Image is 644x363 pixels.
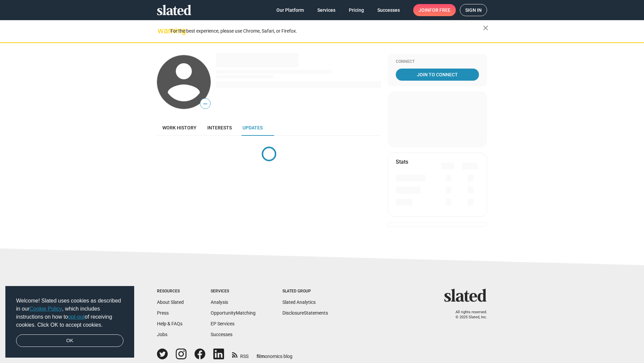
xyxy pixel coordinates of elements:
a: OpportunityMatching [211,310,256,316]
a: Help & FAQs [157,321,182,326]
a: Analysis [211,299,228,305]
a: Work history [157,120,202,136]
a: Successes [372,4,405,16]
span: Pricing [349,4,364,16]
a: opt-out [68,314,85,320]
a: About Slated [157,299,184,305]
a: Updates [237,120,268,136]
a: Services [312,4,341,16]
span: Updates [243,125,263,130]
a: Pricing [343,4,369,16]
a: Cookie Policy [30,306,62,312]
div: Services [211,289,256,294]
a: EP Services [211,321,234,326]
span: Join [419,4,450,16]
span: for free [429,4,450,16]
span: Services [317,4,335,16]
a: Successes [211,332,232,337]
a: Join To Connect [396,69,479,81]
span: Our Platform [276,4,304,16]
a: Our Platform [271,4,309,16]
span: Welcome! Slated uses cookies as described in our , which includes instructions on how to of recei... [16,297,123,329]
span: Work history [162,125,197,130]
mat-icon: close [482,24,490,32]
mat-card-title: Stats [396,158,408,165]
a: DisclosureStatements [282,310,328,316]
a: Interests [202,120,237,136]
span: — [200,99,210,108]
div: Resources [157,289,184,294]
a: Sign in [460,4,487,16]
span: Join To Connect [397,69,478,81]
mat-icon: warning [158,27,166,35]
a: Press [157,310,169,316]
div: cookieconsent [5,286,134,358]
a: Jobs [157,332,167,337]
a: filmonomics blog [257,348,292,360]
div: For the best experience, please use Chrome, Safari, or Firefox. [170,27,483,36]
a: RSS [232,349,249,360]
span: Successes [377,4,400,16]
div: Connect [396,59,479,65]
p: All rights reserved. © 2025 Slated, Inc. [448,310,487,320]
span: Interests [207,125,232,130]
span: film [257,354,265,359]
a: Slated Analytics [282,299,316,305]
span: Sign in [465,4,482,16]
div: Slated Group [282,289,328,294]
a: Joinfor free [413,4,456,16]
a: dismiss cookie message [16,334,123,347]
